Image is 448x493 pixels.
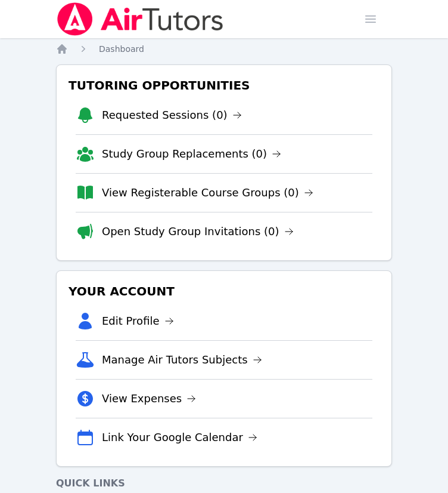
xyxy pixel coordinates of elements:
nav: Breadcrumb [56,43,392,55]
a: Study Group Replacements (0) [102,146,281,162]
a: Manage Air Tutors Subjects [102,352,262,368]
a: View Expenses [102,390,196,407]
a: View Registerable Course Groups (0) [102,184,313,201]
a: Edit Profile [102,313,174,329]
a: Open Study Group Invitations (0) [102,223,294,240]
h3: Your Account [66,281,382,302]
a: Dashboard [99,43,144,55]
img: Air Tutors [56,2,225,36]
a: Link Your Google Calendar [102,429,257,446]
h4: Quick Links [56,476,392,491]
span: Dashboard [99,44,144,54]
a: Requested Sessions (0) [102,107,242,124]
h3: Tutoring Opportunities [66,75,382,96]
